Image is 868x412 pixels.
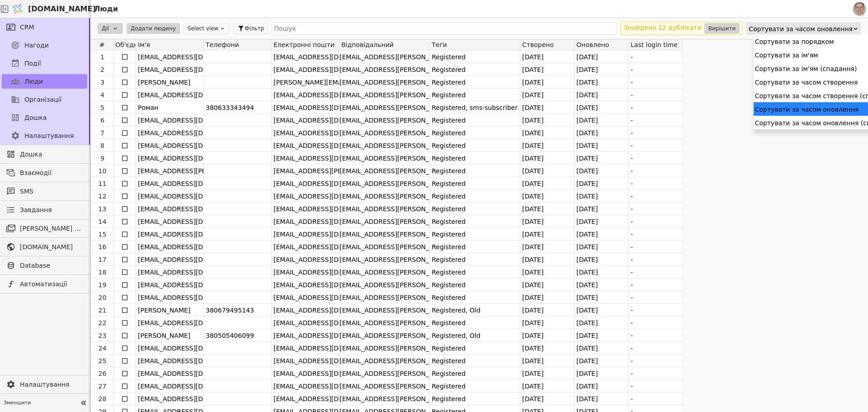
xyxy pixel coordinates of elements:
span: [EMAIL_ADDRESS][DOMAIN_NAME] [272,142,384,149]
input: Пошук [272,22,617,35]
div: 7 [92,127,113,139]
div: 10 [92,165,113,177]
div: Registered [430,127,520,139]
div: - [629,152,683,165]
span: Налаштування [24,131,74,141]
span: [EMAIL_ADDRESS][DOMAIN_NAME] [272,345,384,352]
span: [EMAIL_ADDRESS][DOMAIN_NAME] [272,104,384,111]
div: [EMAIL_ADDRESS][PERSON_NAME][DOMAIN_NAME] [138,165,203,177]
span: [EMAIL_ADDRESS][DOMAIN_NAME] [272,193,384,200]
div: - [629,228,683,241]
div: - [629,76,683,89]
div: - [629,139,683,152]
a: Database [2,258,87,273]
div: [DATE] [520,203,574,215]
div: Registered [430,342,520,355]
div: [DATE] [520,317,574,329]
div: 22 [92,317,113,329]
div: Registered [430,291,520,304]
div: [EMAIL_ADDRESS][DOMAIN_NAME] [138,203,203,215]
div: Registered [430,367,520,380]
h2: Люди [90,4,118,14]
div: Registered [430,279,520,291]
a: Взаємодії [2,166,87,180]
div: Registered [430,253,520,266]
div: [EMAIL_ADDRESS][DOMAIN_NAME] [138,342,203,354]
span: Last login time [631,41,678,48]
div: [EMAIL_ADDRESS][DOMAIN_NAME] [138,367,203,379]
div: [DATE] [575,51,628,63]
div: Registered [430,165,520,177]
div: [PERSON_NAME] [138,304,203,316]
span: Зменшити [4,399,77,407]
div: 16 [92,241,113,253]
div: [EMAIL_ADDRESS][PERSON_NAME][DOMAIN_NAME] [340,393,429,405]
div: 23 [92,329,113,342]
span: Ім'я [138,41,150,48]
div: [EMAIL_ADDRESS][DOMAIN_NAME] [138,89,203,101]
div: 12 [92,190,113,203]
div: [EMAIL_ADDRESS][DOMAIN_NAME] [138,393,203,405]
div: 6 [92,114,113,127]
span: [EMAIL_ADDRESS][DOMAIN_NAME] [272,357,384,365]
span: Взаємодії [20,168,83,178]
a: [DOMAIN_NAME] [9,0,90,18]
div: [DATE] [520,266,574,279]
div: [DATE] [520,177,574,190]
div: [DATE] [520,76,574,89]
div: [EMAIL_ADDRESS][DOMAIN_NAME] [138,317,203,329]
div: [DATE] [520,380,574,393]
span: Телефони [206,41,239,48]
div: [DATE] [520,393,574,405]
div: [EMAIL_ADDRESS][DOMAIN_NAME] [138,51,203,63]
span: Автоматизації [20,279,83,289]
span: Електронні пошти [274,41,335,48]
div: [DATE] [520,139,574,152]
div: 4 [92,89,113,101]
div: [DATE] [520,114,574,127]
a: Події [2,56,87,71]
span: [PERSON_NAME][EMAIL_ADDRESS][PERSON_NAME][DOMAIN_NAME] [272,79,489,86]
div: [EMAIL_ADDRESS][PERSON_NAME][DOMAIN_NAME] [340,253,429,265]
div: Registered [430,393,520,405]
a: [DOMAIN_NAME] [2,240,87,254]
div: [DATE] [575,266,628,279]
div: [DATE] [575,291,628,304]
button: Дії [98,23,123,34]
div: Registered, sms-subscriber [430,101,520,114]
div: Registered [430,76,520,89]
div: [DATE] [575,241,628,253]
div: Registered [430,241,520,253]
div: [DATE] [520,253,574,266]
div: - [629,329,683,342]
span: 380679495143 [204,307,254,314]
span: [PERSON_NAME] розсилки [20,224,83,233]
span: SMS [20,187,83,196]
div: [EMAIL_ADDRESS][DOMAIN_NAME] [138,228,203,240]
div: 3 [92,76,113,89]
div: - [629,177,683,190]
div: [DATE] [575,89,628,101]
div: 24 [92,342,113,355]
span: [EMAIL_ADDRESS][PERSON_NAME][DOMAIN_NAME] [272,167,437,175]
div: [DATE] [520,127,574,139]
div: [EMAIL_ADDRESS][PERSON_NAME][DOMAIN_NAME] [340,241,429,253]
div: [EMAIL_ADDRESS][PERSON_NAME][DOMAIN_NAME] [340,291,429,303]
div: [DATE] [520,279,574,291]
div: [DATE] [520,291,574,304]
div: 5 [92,101,113,114]
div: [EMAIL_ADDRESS][PERSON_NAME][DOMAIN_NAME] [340,139,429,152]
div: - [629,380,683,393]
div: 28 [92,393,113,405]
div: [EMAIL_ADDRESS][DOMAIN_NAME] [138,139,203,152]
div: 20 [92,291,113,304]
div: [DATE] [575,114,628,127]
span: Завдання [20,205,52,215]
span: Фільтр [245,24,264,33]
div: - [629,203,683,215]
div: Registered [430,203,520,215]
span: [EMAIL_ADDRESS][DOMAIN_NAME] [272,395,384,403]
span: Database [20,261,83,270]
span: [EMAIL_ADDRESS][DOMAIN_NAME] [272,319,384,327]
div: Registered [430,63,520,76]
